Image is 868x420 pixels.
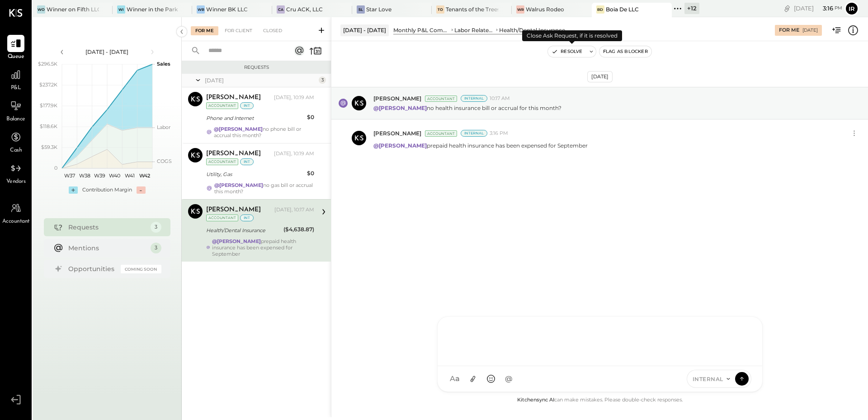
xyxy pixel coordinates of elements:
[490,130,508,137] span: 3:16 PM
[0,66,31,92] a: P&L
[220,26,257,35] div: For Client
[69,48,146,56] div: [DATE] - [DATE]
[39,81,57,88] text: $237.2K
[373,129,421,137] span: [PERSON_NAME]
[206,215,238,221] div: Accountant
[214,126,263,132] strong: @[PERSON_NAME]
[844,1,859,16] button: Ir
[206,114,304,123] div: Phone and Internet
[684,3,699,14] div: + 12
[286,5,323,13] div: Cru ACK, LLC
[373,104,561,112] p: no health insurance bill or accrual for this month?
[206,93,261,102] div: [PERSON_NAME]
[10,147,22,155] span: Cash
[82,186,132,194] div: Contribution Margin
[8,53,24,61] span: Queue
[54,165,57,171] text: 0
[461,95,487,102] div: Internal
[186,64,326,71] div: Requests
[516,5,524,14] div: WR
[373,95,421,102] span: [PERSON_NAME]
[240,215,254,221] div: int
[69,186,78,194] div: +
[461,130,487,137] div: Internal
[151,243,161,253] div: 3
[206,5,248,13] div: Winner BK LLC
[212,238,261,244] strong: @[PERSON_NAME]
[366,5,392,13] div: Star Love
[139,172,150,179] text: W42
[157,158,172,164] text: COGS
[526,5,564,13] div: Walrus Rodeo
[206,170,304,179] div: Utility, Gas
[40,123,57,129] text: $118.6K
[357,5,365,14] div: SL
[307,113,314,122] div: $0
[0,200,31,226] a: Accountant
[522,30,622,41] div: Close Ask Request, if it is resolved
[425,130,457,137] div: Accountant
[802,27,818,33] div: [DATE]
[121,265,161,273] div: Coming Soon
[38,61,57,67] text: $296.5K
[127,5,178,13] div: Winner in the Park
[214,182,314,195] div: no gas bill or accrual this month?
[157,61,170,67] text: Sales
[501,371,517,387] button: @
[425,95,457,102] div: Accountant
[68,243,146,253] div: Mentions
[206,205,261,215] div: [PERSON_NAME]
[157,124,170,130] text: Labor
[307,169,314,178] div: $0
[41,144,57,150] text: $59.3K
[274,94,314,101] div: [DATE], 10:19 AM
[151,222,161,233] div: 3
[606,5,639,13] div: Boia De LLC
[94,172,105,179] text: W39
[373,105,427,111] strong: @[PERSON_NAME]
[40,102,57,109] text: $177.9K
[596,5,604,14] div: BD
[779,27,799,34] div: For Me
[373,142,427,149] strong: @[PERSON_NAME]
[64,172,75,179] text: W37
[446,5,498,13] div: Tenants of the Trees
[214,182,263,188] strong: @[PERSON_NAME]
[6,178,26,186] span: Vendors
[197,5,205,14] div: WB
[206,149,261,158] div: [PERSON_NAME]
[214,126,314,138] div: no phone bill or accrual this month?
[240,158,254,165] div: int
[277,5,285,14] div: CA
[68,223,146,232] div: Requests
[454,26,495,34] div: Labor Related Expenses
[47,5,99,13] div: Winner on Fifth LLC
[0,129,31,155] a: Cash
[68,264,116,273] div: Opportunities
[79,172,90,179] text: W38
[125,172,135,179] text: W41
[259,26,287,35] div: Closed
[274,206,314,214] div: [DATE], 10:17 AM
[274,150,314,157] div: [DATE], 10:19 AM
[109,172,120,179] text: W40
[240,102,254,109] div: int
[587,71,613,82] div: [DATE]
[191,26,218,35] div: For Me
[373,142,588,149] p: prepaid health insurance has been expensed for September
[206,226,281,235] div: Health/Dental Insurance
[599,46,651,57] button: Flag as Blocker
[212,238,314,257] div: prepaid health insurance has been expensed for September
[11,84,21,92] span: P&L
[0,97,31,124] a: Balance
[319,76,326,84] div: 3
[37,5,45,14] div: Wo
[436,5,444,14] div: To
[206,102,238,109] div: Accountant
[283,225,314,234] div: ($4,638.87)
[2,218,30,226] span: Accountant
[206,158,238,165] div: Accountant
[447,371,463,387] button: Aa
[794,4,842,13] div: [DATE]
[499,26,565,34] div: Health/Dental Insurance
